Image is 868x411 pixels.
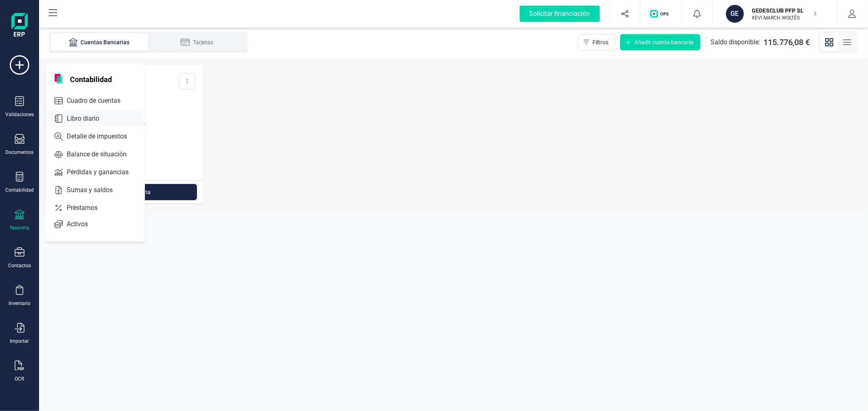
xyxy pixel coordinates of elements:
[752,15,817,21] p: XEVI MARCH WOLTÉS
[650,10,672,18] img: Logo de OPS
[63,149,141,159] span: Balance de situación
[8,262,31,269] div: Contactos
[5,111,34,118] div: Validaciones
[578,34,615,50] button: Filtros
[763,37,810,48] span: 115.776,08 €
[5,187,34,193] div: Contabilidad
[63,185,127,195] span: Sumas y saldos
[63,167,143,177] span: Pérdidas y ganancias
[510,1,610,27] button: Solicitar financiación
[723,1,827,27] button: GEGEDESCLUB PFP SLXEVI MARCH WOLTÉS
[593,38,608,46] span: Filtros
[726,5,744,23] div: GE
[9,300,31,307] div: Inventario
[63,96,135,106] span: Cuadro de cuentas
[15,376,24,382] div: OCR
[10,338,29,344] div: Importar
[164,38,230,46] div: Tarjetas
[63,132,142,141] span: Detalle de impuestos
[711,37,760,47] span: Saldo disponible:
[620,34,700,50] button: Añadir cuenta bancaria
[752,6,817,15] p: GEDESCLUB PFP SL
[6,149,34,156] div: Documentos
[634,38,693,46] span: Añadir cuenta bancaria
[67,38,132,46] div: Cuentas Bancarias
[645,1,677,27] button: Logo de OPS
[10,225,30,231] div: Tesorería
[65,74,117,84] span: Contabilidad
[520,6,600,22] div: Solicitar financiación
[63,203,112,213] span: Préstamos
[63,219,103,229] span: Activos
[11,13,28,39] img: Logo Finanedi
[63,114,114,123] span: Libro diario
